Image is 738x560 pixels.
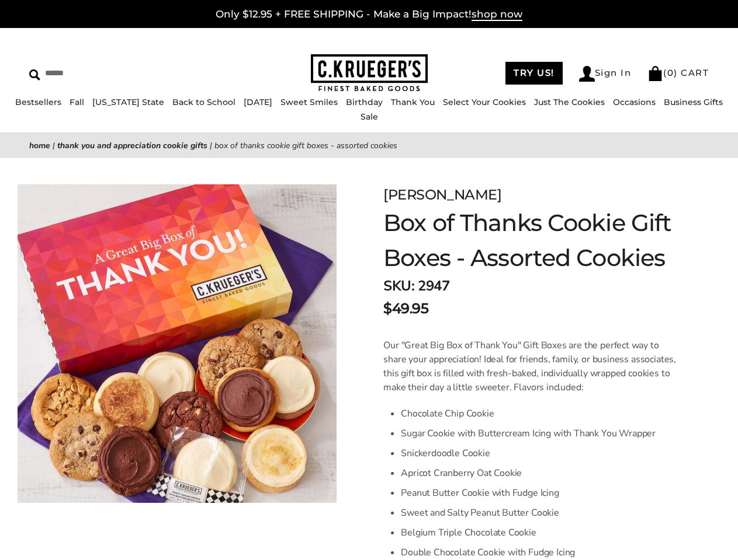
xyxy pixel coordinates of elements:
[472,8,522,21] span: shop now
[383,298,428,319] span: $49.95
[244,97,272,107] a: [DATE]
[361,111,378,122] a: Sale
[15,97,61,107] a: Bestsellers
[418,276,449,295] span: 2947
[29,69,40,80] img: Search
[53,140,55,151] span: |
[18,184,337,503] img: Box of Thanks Cookie Gift Boxes - Assorted Cookies
[280,97,338,107] a: Sweet Smiles
[534,97,605,107] a: Just The Cookies
[664,97,723,107] a: Business Gifts
[29,139,709,152] nav: breadcrumbs
[172,97,235,107] a: Back to School
[505,62,563,85] a: TRY US!
[383,184,680,205] div: [PERSON_NAME]
[214,140,397,151] span: Box of Thanks Cookie Gift Boxes - Assorted Cookies
[57,140,207,151] a: Thank You and Appreciation Cookie Gifts
[647,67,709,78] a: (0) CART
[391,97,435,107] a: Thank You
[401,523,680,542] li: Belgium Triple Chocolate Cookie
[383,338,680,394] p: Our "Great Big Box of Thank You" Gift Boxes are the perfect way to share your appreciation! Ideal...
[667,67,674,78] span: 0
[401,463,680,483] li: Apricot Cranberry Oat Cookie
[216,8,522,21] a: Only $12.95 + FREE SHIPPING - Make a Big Impact!shop now
[579,66,595,82] img: Account
[70,97,84,107] a: Fall
[346,97,383,107] a: Birthday
[210,140,212,151] span: |
[401,404,680,423] li: Chocolate Chip Cookie
[401,423,680,443] li: Sugar Cookie with Buttercream Icing with Thank You Wrapper
[401,443,680,463] li: Snickerdoodle Cookie
[579,66,632,82] a: Sign In
[647,66,663,81] img: Bag
[383,276,414,295] strong: SKU:
[311,54,428,92] img: C.KRUEGER'S
[401,503,680,523] li: Sweet and Salty Peanut Butter Cookie
[29,64,185,82] input: Search
[383,205,680,275] h1: Box of Thanks Cookie Gift Boxes - Assorted Cookies
[92,97,164,107] a: [US_STATE] State
[613,97,656,107] a: Occasions
[443,97,526,107] a: Select Your Cookies
[401,483,680,503] li: Peanut Butter Cookie with Fudge Icing
[29,140,50,151] a: Home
